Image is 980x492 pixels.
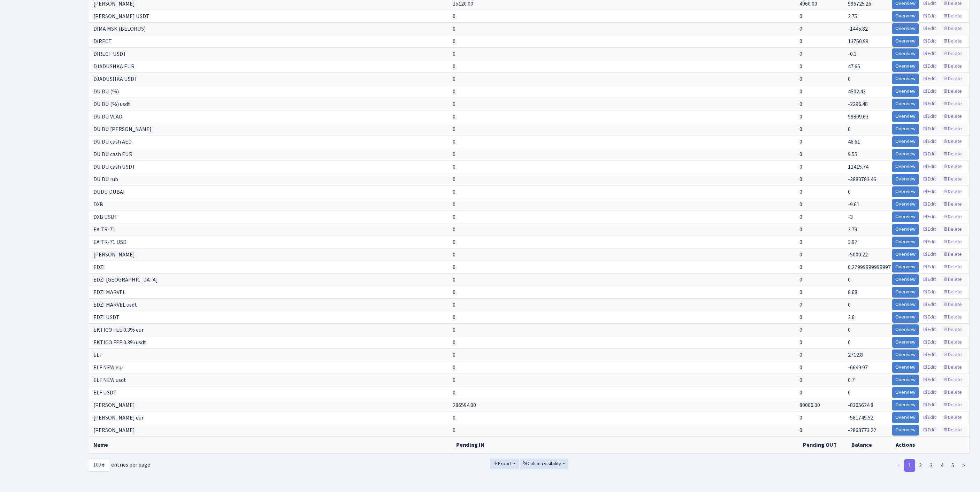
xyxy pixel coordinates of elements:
span: 0 [453,163,455,171]
a: Edit [920,61,939,72]
span: DJADUSHKA EUR [93,63,135,70]
span: DU DU (%) usdt [93,100,130,108]
a: Delete [940,349,965,360]
span: 0 [848,125,851,133]
th: Pending IN [452,436,799,453]
a: Delete [940,375,965,385]
a: Edit [920,124,939,134]
select: entries per page [89,459,109,472]
a: Edit [920,111,939,122]
a: Overview [892,324,919,335]
span: 0 [453,38,455,45]
a: 3 [926,459,937,472]
span: EDZI USDT [93,314,120,321]
span: 0 [799,25,802,33]
span: -3 [848,213,853,221]
span: 3.79 [848,226,857,233]
a: Overview [892,400,919,410]
span: 0 [453,50,455,58]
span: 0 [453,276,455,284]
span: DU DU rub [93,176,118,183]
a: Overview [892,262,919,272]
span: 0 [453,263,455,271]
span: -8305624.8 [848,401,873,409]
span: -2296.48 [848,100,868,108]
a: Edit [920,362,939,373]
a: Edit [920,74,939,84]
a: Delete [940,249,965,260]
span: DUDU DUBAI [93,188,125,196]
span: 0 [453,13,455,20]
span: -1445.82 [848,25,868,33]
a: Edit [920,262,939,272]
a: Overview [892,11,919,22]
span: 0 [453,389,455,397]
span: 3.97 [848,238,857,246]
span: 3.6 [848,314,855,321]
a: Overview [892,199,919,210]
span: 286594.00 [453,401,476,409]
a: Overview [892,375,919,385]
a: Delete [940,274,965,285]
span: DU DU (%) [93,88,119,95]
a: Edit [920,237,939,247]
a: Delete [940,161,965,172]
span: 0 [799,151,802,158]
a: Delete [940,111,965,122]
span: EKTICO FEE 0.3% usdt [93,339,146,346]
span: 0 [453,226,455,233]
span: 0 [799,301,802,309]
span: 13760.99 [848,38,868,45]
span: -2863773.22 [848,426,876,434]
th: Name [89,436,452,453]
span: ELF [93,351,102,359]
a: Edit [920,161,939,172]
span: 0 [799,138,802,146]
span: 11415.74 [848,163,868,171]
a: Delete [940,387,965,398]
span: 0 [848,188,851,196]
a: Edit [920,287,939,298]
span: 0 [799,176,802,183]
a: 1 [904,459,915,472]
span: Export [493,460,512,467]
a: Delete [940,74,965,84]
a: Delete [940,425,965,436]
a: Delete [940,124,965,134]
span: 0 [799,314,802,321]
span: -3880783.46 [848,176,876,183]
a: Overview [892,61,919,72]
a: Edit [920,274,939,285]
a: Overview [892,312,919,323]
span: 0 [453,125,455,133]
a: Overview [892,287,919,298]
span: 0 [799,63,802,70]
span: 0 [848,339,851,346]
a: 2 [915,459,926,472]
a: Edit [920,387,939,398]
a: Overview [892,149,919,160]
span: 0 [453,188,455,196]
span: 0 [848,326,851,334]
a: Overview [892,249,919,260]
span: 0 [799,364,802,371]
span: 0 [453,100,455,108]
a: Edit [920,186,939,197]
a: Overview [892,362,919,373]
span: 0 [799,88,802,95]
a: Edit [920,224,939,235]
span: 0 [848,75,851,83]
span: Column visibility [523,460,561,467]
span: 0 [453,213,455,221]
span: 0 [799,163,802,171]
a: Delete [940,11,965,22]
a: Edit [920,212,939,222]
span: 0.27999999999997 [848,263,891,271]
a: Edit [920,23,939,34]
a: Delete [940,23,965,34]
span: 0 [453,339,455,346]
span: 0 [799,38,802,45]
span: [PERSON_NAME] eur [93,414,144,422]
a: Delete [940,312,965,323]
span: -6649.97 [848,364,868,371]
